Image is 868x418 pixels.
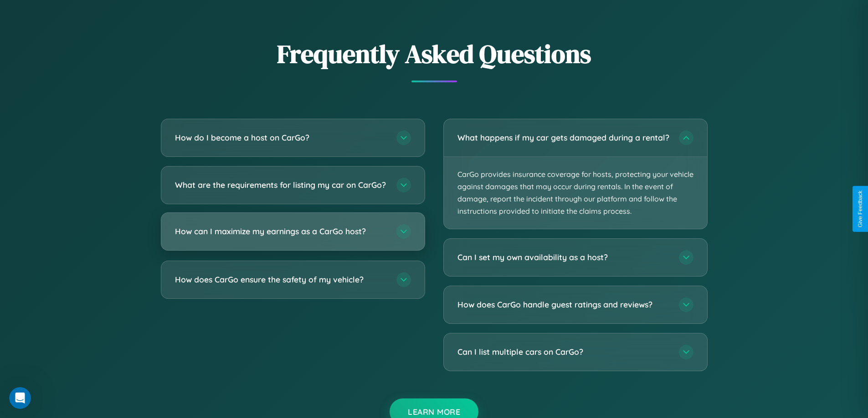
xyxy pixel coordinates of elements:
[457,299,670,311] h3: How does CarGo handle guest ratings and reviews?
[444,157,707,229] p: CarGo provides insurance coverage for hosts, protecting your vehicle against damages that may occ...
[175,132,387,143] h3: How do I become a host on CarGo?
[175,274,387,285] h3: How does CarGo ensure the safety of my vehicle?
[457,252,670,263] h3: Can I set my own availability as a host?
[175,179,387,191] h3: What are the requirements for listing my car on CarGo?
[457,132,670,143] h3: What happens if my car gets damaged during a rental?
[857,191,863,227] div: Give Feedback
[161,36,708,71] h2: Frequently Asked Questions
[457,347,670,358] h3: Can I list multiple cars on CarGo?
[175,226,387,237] h3: How can I maximize my earnings as a CarGo host?
[9,387,31,409] iframe: Intercom live chat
